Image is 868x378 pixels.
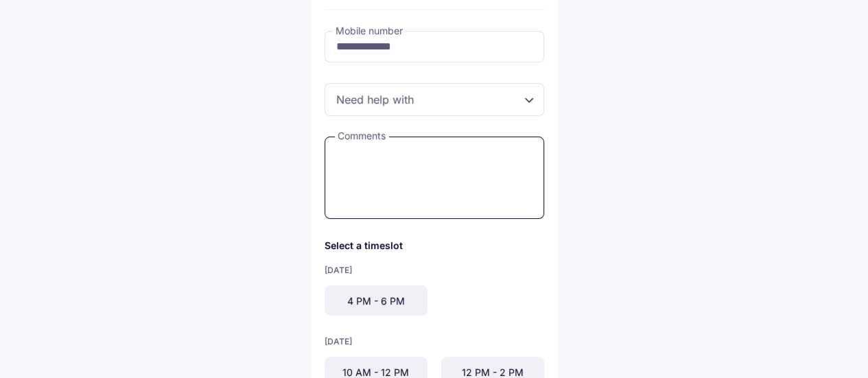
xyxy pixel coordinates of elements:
div: Select a timeslot [325,239,544,251]
div: [DATE] [325,336,544,346]
div: 4 PM - 6 PM [325,285,427,316]
div: [DATE] [325,265,544,275]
